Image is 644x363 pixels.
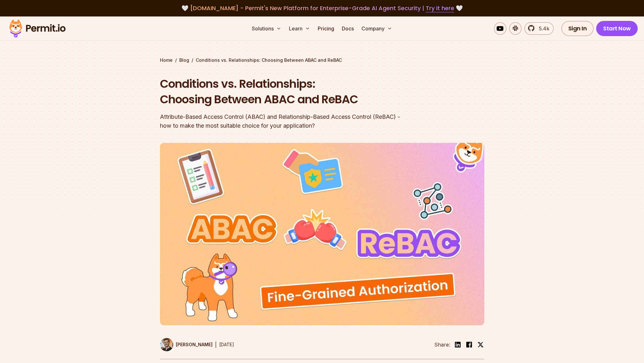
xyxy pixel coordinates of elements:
[6,18,68,39] img: Permit logo
[535,25,549,32] span: 5.4k
[190,4,454,12] span: [DOMAIN_NAME] - Permit's New Platform for Enterprise-Grade AI Agent Security |
[286,22,313,35] button: Learn
[160,143,484,325] img: Conditions vs. Relationships: Choosing Between ABAC and ReBAC
[15,4,629,13] div: 🤍 🤍
[359,22,395,35] button: Company
[315,22,337,35] a: Pricing
[219,342,234,347] time: [DATE]
[160,112,403,130] div: Attribute-Based Access Control (ABAC) and Relationship-Based Access Control (ReBAC) - how to make...
[465,341,473,348] img: facebook
[160,57,173,63] a: Home
[339,22,356,35] a: Docs
[160,57,484,63] div: / /
[215,341,217,348] div: |
[160,76,403,107] h1: Conditions vs. Relationships: Choosing Between ABAC and ReBAC
[426,4,454,12] a: Try it here
[434,341,450,348] li: Share:
[249,22,284,35] button: Solutions
[160,338,213,351] a: [PERSON_NAME]
[160,338,173,351] img: Daniel Bass
[176,341,213,348] p: [PERSON_NAME]
[596,21,638,36] a: Start Now
[524,22,554,35] a: 5.4k
[561,21,594,36] a: Sign In
[454,341,462,348] img: linkedin
[477,341,484,348] img: twitter
[179,57,189,63] a: Blog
